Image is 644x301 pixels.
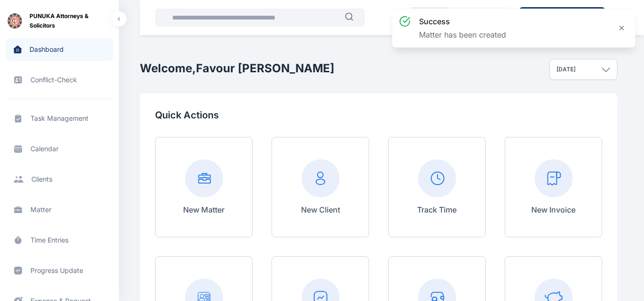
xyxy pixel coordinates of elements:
span: PUNUKA Attorneys & Solicitors [29,11,111,30]
p: New Invoice [531,204,576,215]
a: progress update [6,259,113,282]
a: clients [6,168,113,191]
a: matter [6,198,113,221]
a: dashboard [6,38,113,61]
p: New Matter [183,204,224,215]
h2: Welcome, Favour [PERSON_NAME] [140,61,334,76]
p: Track Time [417,204,457,215]
p: Quick Actions [155,108,602,122]
p: New Client [301,204,340,215]
a: time entries [6,229,113,252]
a: calendar [6,137,113,160]
a: conflict-check [6,68,113,91]
h3: success [419,16,506,27]
p: Matter has been created [419,29,506,40]
a: task management [6,107,113,130]
p: [DATE] [556,66,576,73]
